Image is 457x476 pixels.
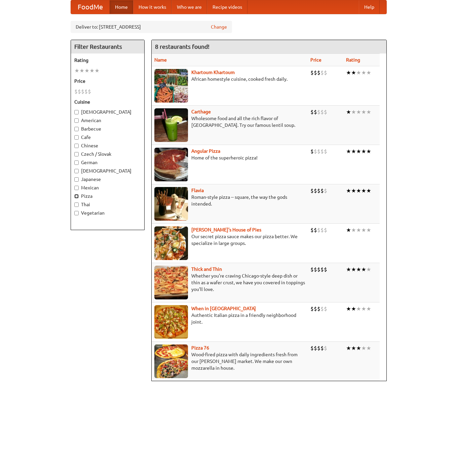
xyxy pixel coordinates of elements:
label: Barbecue [74,125,141,132]
li: $ [310,108,314,116]
li: ★ [346,108,351,116]
input: Cafe [74,135,79,140]
li: $ [320,344,324,352]
p: Home of the superheroic pizza! [154,154,305,161]
a: Home [110,0,133,14]
li: ★ [361,226,366,234]
li: $ [310,187,314,194]
p: Wood-fired pizza with daily ingredients fresh from our [PERSON_NAME] market. We make our own mozz... [154,351,305,371]
li: ★ [346,266,351,273]
a: Help [359,0,380,14]
img: khartoum.jpg [154,69,188,103]
li: $ [310,305,314,313]
li: $ [320,266,324,273]
a: Pizza 76 [191,345,209,351]
li: $ [324,148,327,155]
li: $ [314,69,317,76]
li: $ [317,108,320,116]
b: Carthage [191,109,211,114]
li: $ [310,148,314,155]
li: ★ [361,148,366,155]
input: Barbecue [74,127,79,131]
li: ★ [361,108,366,116]
li: $ [317,148,320,155]
p: African homestyle cuisine, cooked fresh daily. [154,76,305,82]
a: Name [154,57,167,63]
img: luigis.jpg [154,226,188,260]
label: Cafe [74,134,141,141]
h4: Filter Restaurants [71,40,144,53]
input: Vegetarian [74,211,79,215]
a: FoodMe [71,0,110,14]
h5: Cuisine [74,99,141,105]
li: $ [84,88,88,95]
li: ★ [346,305,351,313]
li: ★ [346,226,351,234]
li: $ [314,344,317,352]
li: ★ [351,148,356,155]
li: $ [324,108,327,116]
img: thick.jpg [154,266,188,299]
li: ★ [366,266,371,273]
input: Japanese [74,177,79,182]
li: ★ [351,108,356,116]
label: Pizza [74,193,141,199]
p: Wholesome food and all the rich flavor of [GEOGRAPHIC_DATA]. Try our famous lentil soup. [154,115,305,129]
li: ★ [361,69,366,76]
li: ★ [366,108,371,116]
li: $ [320,108,324,116]
li: ★ [351,187,356,194]
a: Recipe videos [207,0,247,14]
b: Angular Pizza [191,148,220,154]
li: ★ [351,305,356,313]
ng-pluralize: 8 restaurants found! [155,43,210,50]
label: Chinese [74,142,141,149]
li: ★ [366,226,371,234]
li: ★ [351,344,356,352]
li: ★ [366,305,371,313]
img: flavia.jpg [154,187,188,221]
li: $ [81,88,84,95]
input: German [74,160,79,165]
li: $ [310,266,314,273]
li: ★ [356,187,361,194]
label: American [74,117,141,124]
li: ★ [361,344,366,352]
li: $ [320,69,324,76]
li: $ [317,69,320,76]
li: $ [314,148,317,155]
h5: Rating [74,57,141,64]
label: Vegetarian [74,210,141,216]
li: ★ [366,148,371,155]
label: German [74,159,141,166]
li: ★ [356,266,361,273]
h5: Price [74,78,141,84]
label: Thai [74,201,141,208]
li: $ [324,344,327,352]
li: ★ [346,187,351,194]
li: ★ [346,344,351,352]
label: Japanese [74,176,141,183]
li: ★ [346,69,351,76]
li: ★ [351,266,356,273]
li: $ [324,226,327,234]
li: $ [320,187,324,194]
li: $ [320,226,324,234]
li: $ [314,187,317,194]
li: ★ [351,69,356,76]
p: Our secret pizza sauce makes our pizza better. We specialize in large groups. [154,233,305,247]
a: How it works [133,0,172,14]
li: ★ [356,305,361,313]
li: ★ [356,226,361,234]
li: ★ [356,344,361,352]
a: Who we are [172,0,207,14]
a: Thick and Thin [191,266,222,272]
li: $ [314,266,317,273]
a: Flavia [191,188,204,193]
a: Change [211,24,227,30]
img: pizza76.jpg [154,344,188,378]
li: $ [78,88,81,95]
input: Czech / Slovak [74,152,79,156]
li: ★ [366,344,371,352]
